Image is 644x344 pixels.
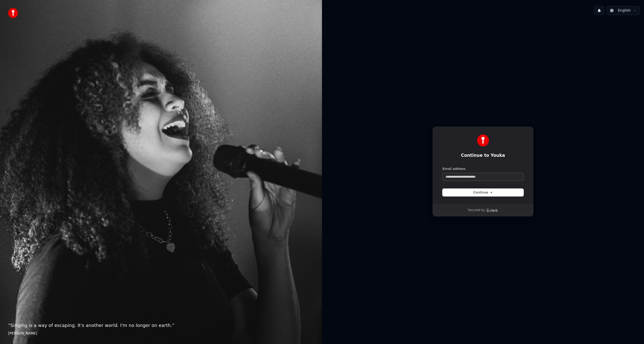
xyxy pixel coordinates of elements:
[8,322,314,329] p: “ Singing is a way of escaping. It's another world. I'm no longer on earth. ”
[442,153,524,159] h1: Continue to Youka
[486,209,498,212] a: Clerk logo
[468,208,485,212] p: Secured by
[442,167,465,171] label: Email address
[477,134,489,146] img: Youka
[442,189,524,196] button: Continue
[8,8,18,18] img: youka
[8,331,314,336] footer: [PERSON_NAME]
[473,190,493,195] span: Continue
